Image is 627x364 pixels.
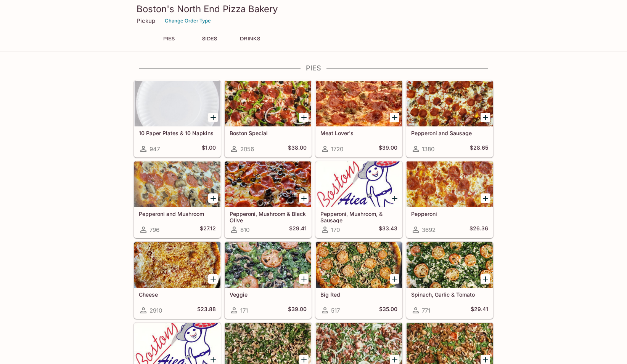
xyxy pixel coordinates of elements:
[139,291,216,298] h5: Cheese
[225,161,311,207] div: Pepperoni, Mushroom & Black Olive
[469,225,488,234] h5: $26.36
[331,145,343,153] span: 1720
[422,307,430,314] span: 771
[320,211,397,223] h5: Pepperoni, Mushroom, & Sausage
[299,274,309,284] button: Add Veggie
[225,80,312,157] a: Boston Special2056$38.00
[411,291,488,298] h5: Spinach, Garlic & Tomato
[152,34,186,44] button: PIES
[240,307,248,314] span: 171
[137,3,490,15] h3: Boston's North End Pizza Bakery
[134,161,221,238] a: Pepperoni and Mushroom796$27.12
[288,306,307,315] h5: $39.00
[150,307,162,314] span: 2910
[470,144,488,153] h5: $28.65
[134,81,220,126] div: 10 Paper Plates & 10 Napkins
[320,130,397,136] h5: Meat Lover's
[289,225,307,234] h5: $29.41
[134,80,221,157] a: 10 Paper Plates & 10 Napkins947$1.00
[134,242,221,319] a: Cheese2910$23.88
[315,161,402,238] a: Pepperoni, Mushroom, & Sausage170$33.43
[331,226,340,233] span: 170
[481,193,490,203] button: Add Pepperoni
[150,226,159,233] span: 796
[299,193,309,203] button: Add Pepperoni, Mushroom & Black Olive
[411,130,488,136] h5: Pepperoni and Sausage
[407,81,493,126] div: Pepperoni and Sausage
[390,274,399,284] button: Add Big Red
[208,274,218,284] button: Add Cheese
[134,161,220,207] div: Pepperoni and Mushroom
[197,306,216,315] h5: $23.88
[407,161,493,207] div: Pepperoni
[225,161,312,238] a: Pepperoni, Mushroom & Black Olive810$29.41
[406,242,493,319] a: Spinach, Garlic & Tomato771$29.41
[422,145,434,153] span: 1380
[208,113,218,122] button: Add 10 Paper Plates & 10 Napkins
[407,242,493,288] div: Spinach, Garlic & Tomato
[406,161,493,238] a: Pepperoni3692$26.36
[202,144,216,153] h5: $1.00
[379,306,397,315] h5: $35.00
[240,226,249,233] span: 810
[230,291,307,298] h5: Veggie
[379,144,397,153] h5: $39.00
[481,113,490,122] button: Add Pepperoni and Sausage
[331,307,340,314] span: 517
[316,81,402,126] div: Meat Lover's
[422,226,436,233] span: 3692
[133,64,494,72] h4: PIES
[230,130,307,136] h5: Boston Special
[315,80,402,157] a: Meat Lover's1720$39.00
[161,15,214,27] button: Change Order Type
[137,17,155,24] p: Pickup
[230,211,307,223] h5: Pepperoni, Mushroom & Black Olive
[200,225,216,234] h5: $27.12
[139,130,216,136] h5: 10 Paper Plates & 10 Napkins
[316,161,402,207] div: Pepperoni, Mushroom, & Sausage
[139,211,216,217] h5: Pepperoni and Mushroom
[240,145,254,153] span: 2056
[316,242,402,288] div: Big Red
[288,144,307,153] h5: $38.00
[471,306,488,315] h5: $29.41
[481,274,490,284] button: Add Spinach, Garlic & Tomato
[406,80,493,157] a: Pepperoni and Sausage1380$28.65
[192,34,227,44] button: SIDES
[411,211,488,217] h5: Pepperoni
[233,34,267,44] button: DRINKS
[390,113,399,122] button: Add Meat Lover's
[225,242,312,319] a: Veggie171$39.00
[225,242,311,288] div: Veggie
[150,145,160,153] span: 947
[390,193,399,203] button: Add Pepperoni, Mushroom, & Sausage
[208,193,218,203] button: Add Pepperoni and Mushroom
[225,81,311,126] div: Boston Special
[315,242,402,319] a: Big Red517$35.00
[320,291,397,298] h5: Big Red
[134,242,220,288] div: Cheese
[299,113,309,122] button: Add Boston Special
[379,225,397,234] h5: $33.43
